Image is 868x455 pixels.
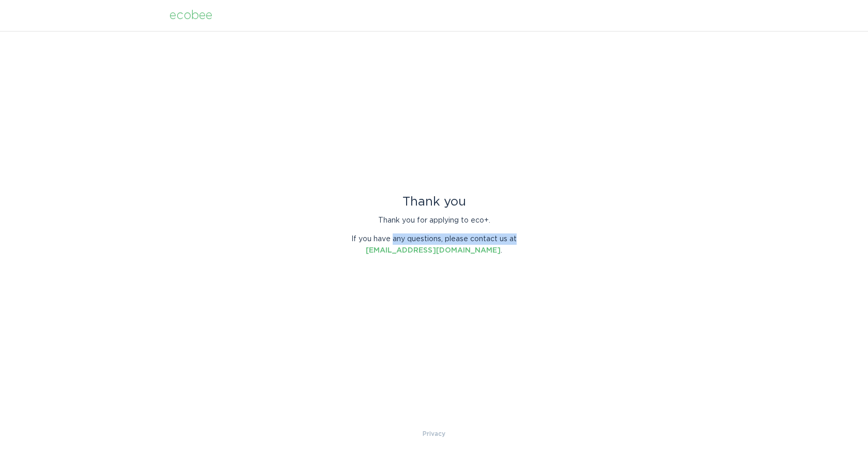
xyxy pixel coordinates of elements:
a: [EMAIL_ADDRESS][DOMAIN_NAME] [366,247,501,254]
p: If you have any questions, please contact us at . [344,233,524,256]
div: ecobee [169,10,212,21]
p: Thank you for applying to eco+. [344,215,524,226]
div: Thank you [344,196,524,208]
a: Privacy Policy & Terms of Use [423,428,445,440]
